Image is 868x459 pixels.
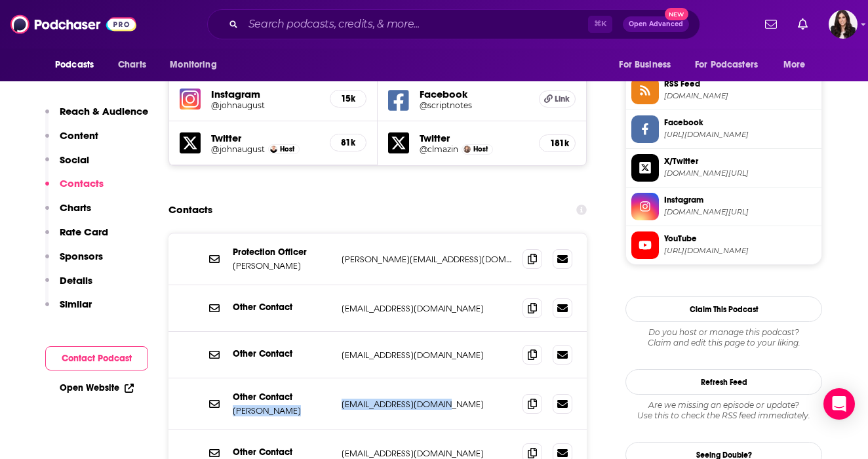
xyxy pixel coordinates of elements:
p: Details [60,274,92,287]
p: [PERSON_NAME][EMAIL_ADDRESS][DOMAIN_NAME] [342,254,512,265]
p: [PERSON_NAME] [233,405,331,416]
p: Other Contact [233,348,331,359]
p: Sponsors [60,250,103,262]
img: Craig Mazin [464,146,471,153]
button: Details [45,274,92,298]
span: For Podcasters [695,56,758,74]
span: scriptnotes.libsyn.com [664,91,816,101]
p: [EMAIL_ADDRESS][DOMAIN_NAME] [342,399,512,410]
h5: Facebook [420,88,528,100]
p: [PERSON_NAME] [233,260,331,271]
p: Other Contact [233,391,331,403]
a: RSS Feed[DOMAIN_NAME] [631,77,816,104]
h5: Twitter [211,132,319,144]
h5: 15k [341,93,355,104]
a: Show notifications dropdown [760,13,782,35]
a: Open Website [60,382,134,393]
p: [EMAIL_ADDRESS][DOMAIN_NAME] [342,448,512,459]
button: Content [45,129,98,153]
p: [EMAIL_ADDRESS][DOMAIN_NAME] [342,349,512,361]
h5: 181k [550,138,564,149]
p: [EMAIL_ADDRESS][DOMAIN_NAME] [342,303,512,314]
div: Are we missing an episode or update? Use this to check the RSS feed immediately. [625,400,822,421]
p: Other Contact [233,447,331,458]
div: Claim and edit this page to your liking. [625,327,822,348]
a: Instagram[DOMAIN_NAME][URL] [631,193,816,220]
button: open menu [774,52,822,77]
button: Show profile menu [829,10,858,39]
p: Charts [60,201,91,214]
button: open menu [46,52,111,77]
span: RSS Feed [664,78,816,90]
a: @johnaugust [211,100,319,110]
span: Do you host or manage this podcast? [625,327,822,338]
a: Link [539,90,576,108]
p: Rate Card [60,226,108,238]
span: More [783,56,806,74]
span: For Business [619,56,671,74]
h5: Instagram [211,88,319,100]
span: YouTube [664,233,816,245]
a: @scriptnotes [420,100,528,110]
a: Facebook[URL][DOMAIN_NAME] [631,115,816,143]
h5: Twitter [420,132,528,144]
button: Reach & Audience [45,105,148,129]
p: Reach & Audience [60,105,148,117]
button: open menu [161,52,233,77]
span: instagram.com/johnaugust [664,207,816,217]
span: Logged in as RebeccaShapiro [829,10,858,39]
a: X/Twitter[DOMAIN_NAME][URL] [631,154,816,182]
span: Link [555,94,570,104]
a: Charts [109,52,154,77]
span: Host [280,145,294,153]
span: New [665,8,688,20]
button: Rate Card [45,226,108,250]
span: https://www.youtube.com/@johnaugust [664,246,816,256]
a: @johnaugust [211,144,265,154]
img: iconImage [180,89,201,110]
p: Protection Officer [233,247,331,258]
img: User Profile [829,10,858,39]
button: Similar [45,298,92,322]
button: open menu [686,52,777,77]
span: Facebook [664,117,816,129]
span: ⌘ K [588,16,612,33]
p: Similar [60,298,92,310]
h5: 81k [341,137,355,148]
div: Open Intercom Messenger [823,388,855,420]
img: Podchaser - Follow, Share and Rate Podcasts [10,12,136,37]
span: X/Twitter [664,155,816,167]
button: Open AdvancedNew [623,16,689,32]
span: Instagram [664,194,816,206]
p: Contacts [60,177,104,190]
input: Search podcasts, credits, & more... [243,14,588,35]
div: Search podcasts, credits, & more... [207,9,700,39]
h2: Contacts [168,197,212,222]
p: Social [60,153,89,166]
p: Content [60,129,98,142]
span: Host [473,145,488,153]
span: Charts [118,56,146,74]
img: John August [270,146,277,153]
button: Charts [45,201,91,226]
a: @clmazin [420,144,458,154]
span: https://www.facebook.com/scriptnotes [664,130,816,140]
a: Show notifications dropdown [793,13,813,35]
button: Sponsors [45,250,103,274]
span: Monitoring [170,56,216,74]
button: Claim This Podcast [625,296,822,322]
button: Refresh Feed [625,369,822,395]
span: Open Advanced [629,21,683,28]
button: Social [45,153,89,178]
button: Contact Podcast [45,346,148,370]
span: twitter.com/johnaugust [664,169,816,178]
button: Contacts [45,177,104,201]
p: Other Contact [233,302,331,313]
a: YouTube[URL][DOMAIN_NAME] [631,231,816,259]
